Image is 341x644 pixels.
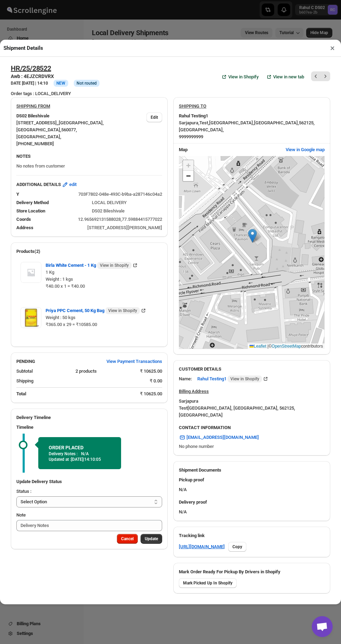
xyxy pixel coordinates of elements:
a: View in Shopify [216,69,263,85]
span: [GEOGRAPHIC_DATA] , [16,134,61,139]
span: [GEOGRAPHIC_DATA] , [179,127,224,132]
div: 2 products [76,368,135,375]
span: No notes from customer [16,163,65,169]
span: Birla White Cement - 1 Kg [46,262,132,269]
span: | [268,344,269,349]
h3: DATE [11,80,48,86]
h3: Update Delivery Status [16,478,162,485]
p: Updated at : [49,457,111,462]
a: Leaflet [249,344,266,349]
span: No phone number [179,444,214,449]
div: © contributors [248,343,325,349]
span: Mark Picked Up In Shopify [183,580,232,586]
span: Copy [232,544,242,550]
a: [EMAIL_ADDRESS][DOMAIN_NAME] [175,432,263,443]
div: Order tags : LOCAL_DELIVERY [11,90,330,97]
span: , [58,120,59,125]
span: edit [69,181,77,188]
b: [DATE] | 14:10 [22,81,48,86]
span: [DATE] | 14:10:05 [71,457,101,462]
div: ₹ 10625.00 [140,390,162,397]
span: Test , [199,120,209,125]
u: SHIPPING FROM [16,103,50,109]
h3: CUSTOMER DETAILS [179,366,325,373]
button: Next [320,71,330,81]
span: Y [16,192,19,197]
span: Address [16,225,33,230]
b: Map [179,147,188,152]
span: 703F7802-048e-493C-b9ba-a287146c04a2 [78,192,162,197]
span: − [186,171,191,180]
span: 560077 , [61,127,77,132]
button: Cancel [117,534,138,544]
span: ₹365.00 x 29 = ₹10585.00 [46,322,97,327]
span: View Payment Transactions [106,358,162,365]
span: 12.965692131588028,77.59884415777022 [78,217,162,222]
h3: Delivery proof [179,499,325,506]
button: Copy [228,542,246,552]
span: View in Shopify [100,263,129,268]
button: View Payment Transactions [102,356,166,367]
span: Weight : 1 kgs [46,277,73,282]
span: Delivery Method [16,200,49,205]
span: [GEOGRAPHIC_DATA] , [254,120,299,125]
span: Weight : 50 kgs [46,315,76,320]
span: [EMAIL_ADDRESS][DOMAIN_NAME] [187,434,259,441]
span: 9999999999 [179,134,203,139]
span: 1 Kg [46,270,54,275]
img: Item [21,262,41,283]
span: Update [145,536,158,542]
span: Sarjapura , [179,120,199,125]
h3: Mark Order Ready For Pickup By Drivers in Shopify [179,568,325,575]
div: Open chat [312,616,333,637]
u: SHIPPING TO [179,103,206,109]
div: N/A [173,496,330,521]
span: + [186,161,191,170]
b: Rahul Testing1 [179,112,208,119]
div: Name: [179,375,192,382]
span: View in new tab [273,73,304,80]
span: View in Shopify [228,73,259,80]
button: Edit [146,112,162,122]
h2: Shipment Details [3,45,43,52]
span: Coords [16,217,31,222]
span: [GEOGRAPHIC_DATA] , [209,120,254,125]
u: Billing Address [179,389,209,394]
span: [STREET_ADDRESS][PERSON_NAME] [87,225,162,230]
button: edit [57,179,81,190]
span: Edit [151,115,158,120]
a: Rahul Testing1 View in Shopify [197,376,269,381]
a: OpenStreetMap [272,344,301,349]
input: Delivery Notes [16,520,162,531]
a: Birla White Cement - 1 Kg View in Shopify [46,263,138,268]
a: Priya PPC Cement, 50 Kg Bag View in Shopify [46,308,147,313]
nav: Pagination [311,71,330,81]
span: View in Shopify [108,308,137,313]
h2: PENDING [16,358,35,365]
img: Marker [248,229,257,243]
h3: Pickup proof [179,476,325,483]
h2: Delivery Timeline [16,414,162,421]
span: [PHONE_NUMBER] [16,141,54,146]
span: Status : [16,489,31,494]
h2: Shipment Documents [179,467,325,474]
p: N/A [81,451,89,457]
span: DS02 Bileshivale [92,208,125,214]
div: Sarjapura Test [GEOGRAPHIC_DATA], [GEOGRAPHIC_DATA], 562125, [GEOGRAPHIC_DATA] [179,398,330,419]
span: Not routed [77,80,97,86]
span: NEW [56,81,65,86]
span: View in Shopify [230,376,259,382]
span: [GEOGRAPHIC_DATA] , [16,127,61,132]
a: Zoom out [183,171,193,181]
h3: Timeline [16,424,162,431]
span: 562125 , [299,120,315,125]
button: View in new tab [261,69,308,85]
button: HR/25/28522 [11,64,51,72]
h2: ORDER PLACED [49,444,111,451]
span: View in Google map [286,146,325,153]
button: Previous [311,71,321,81]
span: Note [16,512,26,518]
a: [URL][DOMAIN_NAME] [179,543,225,550]
b: NOTES [16,154,31,159]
